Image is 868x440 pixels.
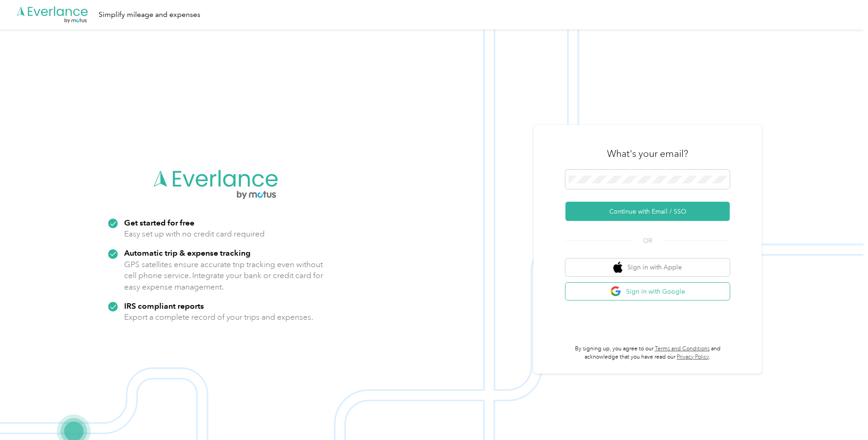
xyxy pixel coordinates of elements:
[124,301,204,311] strong: IRS compliant reports
[610,286,622,297] img: google logo
[124,218,194,227] strong: Get started for free
[565,283,730,300] button: google logoSign in with Google
[613,262,622,273] img: apple logo
[124,311,313,323] p: Export a complete record of your trips and expenses.
[565,258,730,276] button: apple logoSign in with Apple
[655,345,710,352] a: Terms and Conditions
[565,202,730,221] button: Continue with Email / SSO
[124,259,324,293] p: GPS satellites ensure accurate trip tracking even without cell phone service. Integrate your bank...
[677,354,709,360] a: Privacy Policy
[632,236,664,246] span: OR
[565,345,730,361] p: By signing up, you agree to our and acknowledge that you have read our .
[99,9,200,21] div: Simplify mileage and expenses
[124,248,251,258] strong: Automatic trip & expense tracking
[607,147,688,160] h3: What's your email?
[124,228,265,240] p: Easy set up with no credit card required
